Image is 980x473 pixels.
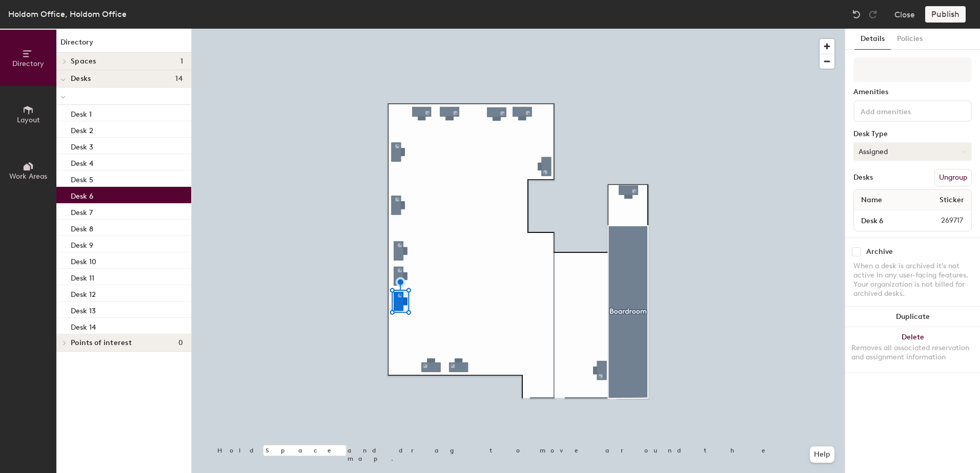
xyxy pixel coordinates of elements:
button: Ungroup [934,169,972,186]
p: Desk 8 [71,222,93,233]
span: Spaces [71,57,96,66]
span: Points of interest [71,339,132,347]
span: 0 [178,339,183,347]
span: Name [856,191,887,209]
p: Desk 13 [71,304,96,315]
img: Undo [851,9,862,19]
p: Desk 6 [71,189,93,201]
p: Desk 9 [71,238,93,250]
div: Desks [853,174,873,182]
input: Add amenities [859,104,951,117]
button: Help [810,446,834,463]
input: Unnamed desk [856,213,916,228]
div: Holdom Office, Holdom Office [8,8,127,20]
span: 269717 [916,215,969,226]
button: Assigned [853,142,972,161]
div: When a desk is archived it's not active in any user-facing features. Your organization is not bil... [853,262,972,298]
span: Work Areas [9,172,47,181]
span: 14 [175,75,183,83]
img: Redo [868,9,878,19]
button: Details [854,29,891,50]
h1: Directory [56,37,191,53]
p: Desk 4 [71,156,93,168]
button: Close [894,6,915,23]
span: Layout [17,116,40,124]
p: Desk 10 [71,254,96,266]
p: Desk 7 [71,205,93,217]
span: Directory [12,59,44,68]
p: Desk 2 [71,123,93,135]
span: Sticker [934,191,969,209]
button: DeleteRemoves all associated reservation and assignment information [845,327,980,372]
p: Desk 14 [71,320,96,332]
p: Desk 11 [71,271,94,283]
button: Policies [891,29,929,50]
div: Amenities [853,88,972,96]
p: Desk 12 [71,287,96,299]
div: Desk Type [853,130,972,138]
p: Desk 1 [71,107,92,119]
span: Desks [71,75,91,83]
div: Removes all associated reservation and assignment information [851,343,974,362]
p: Desk 3 [71,140,93,152]
div: Archive [866,248,893,256]
span: 1 [180,57,183,66]
button: Duplicate [845,307,980,327]
p: Desk 5 [71,173,93,184]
